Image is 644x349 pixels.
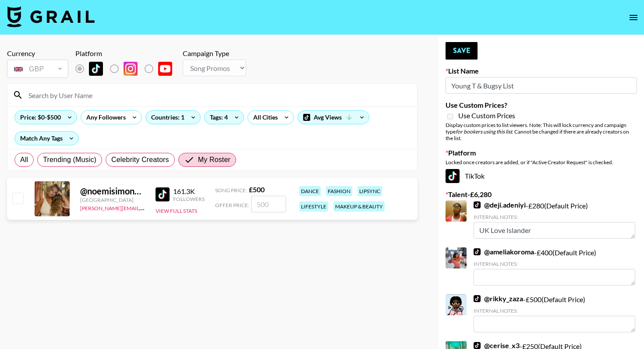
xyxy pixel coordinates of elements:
span: Offer Price: [215,202,249,208]
a: @rikky_zaza [474,294,523,303]
label: Platform [446,148,637,157]
a: [PERSON_NAME][EMAIL_ADDRESS][DOMAIN_NAME] [80,203,210,212]
div: 161.3K [173,187,205,196]
div: All Cities [248,111,280,124]
div: Platform [75,49,179,58]
div: @ noemisimoncouceiro [80,186,145,197]
img: TikTok [474,201,481,208]
label: List Name [446,67,637,75]
div: lifestyle [299,201,328,212]
div: dance [299,186,321,196]
div: Match Any Tags [15,132,78,145]
em: for bookers using this list [456,128,512,135]
input: 500 [251,196,286,212]
textarea: UK Love Islander [474,222,635,239]
div: GBP [9,61,67,77]
img: TikTok [156,187,170,201]
img: YouTube [158,62,172,76]
span: Celebrity Creators [111,155,169,165]
div: [GEOGRAPHIC_DATA] [80,197,145,203]
span: Use Custom Prices [458,111,515,120]
div: Avg Views [298,111,369,124]
div: Tags: 4 [205,111,244,124]
div: Internal Notes: [474,261,635,267]
div: Followers [173,196,205,202]
img: TikTok [474,295,481,302]
div: TikTok [446,169,637,183]
span: My Roster [198,155,230,165]
label: Talent - £ 6,280 [446,190,637,199]
div: Campaign Type [183,49,246,58]
div: Any Followers [81,111,127,124]
div: Price: $0-$500 [15,111,77,124]
div: lipsync [357,186,382,196]
label: Use Custom Prices? [446,101,637,109]
div: - £ 400 (Default Price) [474,247,635,286]
div: Countries: 1 [146,111,200,124]
div: Remove selected talent to change your currency [7,58,68,80]
div: Internal Notes: [474,307,635,314]
div: Currency [7,49,68,58]
span: Trending (Music) [43,155,96,165]
span: All [20,155,28,165]
div: Locked once creators are added, or if "Active Creator Request" is checked. [446,159,637,166]
input: Search by User Name [23,88,412,102]
button: Save [446,42,478,60]
button: View Full Stats [156,208,197,214]
div: List locked to TikTok. [75,60,179,78]
div: Display custom prices to list viewers. Note: This will lock currency and campaign type . Cannot b... [446,122,637,141]
div: makeup & beauty [333,201,385,212]
img: Instagram [124,62,138,76]
div: - £ 280 (Default Price) [474,201,635,239]
a: @deji.adeniyi [474,201,526,209]
img: TikTok [446,169,460,183]
img: Grail Talent [7,6,95,27]
strong: £ 500 [249,185,265,194]
button: open drawer [625,9,642,26]
div: Internal Notes: [474,214,635,220]
span: Song Price: [215,187,247,194]
img: TikTok [89,62,103,76]
img: TikTok [474,248,481,255]
div: - £ 500 (Default Price) [474,294,635,332]
img: TikTok [474,342,481,349]
div: fashion [326,186,352,196]
a: @ameliakoroma [474,247,534,256]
